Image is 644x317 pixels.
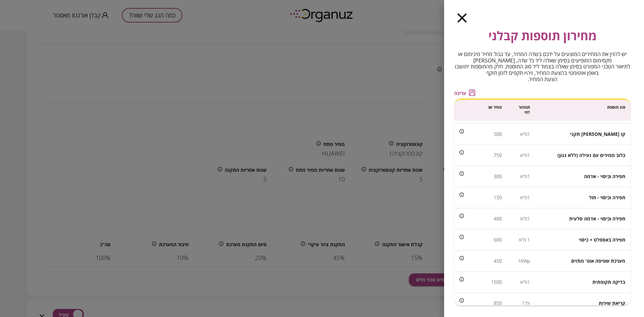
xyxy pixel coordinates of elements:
td: 1מ"א [507,208,535,229]
span: מערכת שטיפה אוט' מתזים [571,258,625,264]
th: מחיר ₪ [454,100,507,120]
span: 400 [494,215,502,222]
span: 150 [494,194,502,201]
td: 1מ"א [507,187,535,208]
span: חפירה וכיסוי - חול [589,194,625,201]
span: 500 [494,131,502,137]
span: 600 [494,236,502,243]
th: תמחור לפי [507,100,535,120]
span: 1500 [491,279,502,285]
span: 850 [494,300,502,306]
span: מחירון תוספות קבלני [488,27,597,45]
span: 450 [494,258,502,264]
td: יח'1 [507,293,535,314]
span: כלוב ממירים עם נעילה (ללא גגון) [557,152,625,158]
span: יש להזין את המחירים המוצעים על ידכם בשדה המחיר, עד גבול מחיר מינימום או מקסימום המופיעים בסימן שא... [454,51,631,82]
span: 750 [494,152,502,158]
span: קריאת שירות [599,300,625,306]
td: 1KWp [507,251,535,272]
span: 300 [494,173,502,179]
button: עריכה [454,90,475,96]
td: 1מ"א [507,124,535,145]
span: בדיקה תקופתית [592,279,625,285]
span: עריכה [454,90,466,96]
span: חפירה וכיסוי - אדמה [584,173,625,179]
span: קו [PERSON_NAME] תקני [570,131,625,137]
span: חפירה וכיסוי - אדמה סלעית [569,215,625,222]
th: סוג תוספת [535,100,631,120]
td: 1מ"א [507,166,535,187]
td: 1מ"א [507,272,535,293]
td: 1מ"א [507,145,535,166]
span: חפירה באספלט + כיסוי [579,236,625,243]
td: 1 מ"א [507,229,535,251]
